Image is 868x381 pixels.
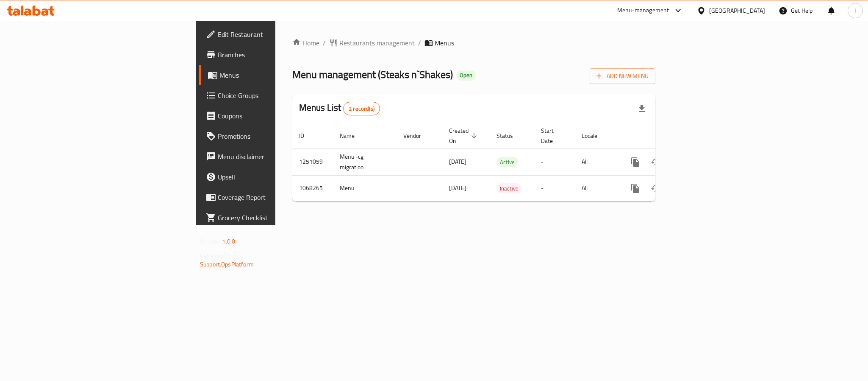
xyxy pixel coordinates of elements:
button: more [625,152,646,172]
td: Menu [333,175,397,201]
span: Inactive [496,184,522,193]
div: Open [456,70,476,81]
span: Coupons [218,111,334,121]
button: more [625,178,646,199]
span: Status [496,131,524,141]
span: Version: [200,236,221,247]
span: Locale [582,131,608,141]
a: Support.OpsPlatform [200,259,254,270]
nav: breadcrumb [292,38,655,48]
a: Menu disclaimer [199,146,341,167]
span: Upsell [218,172,334,182]
span: Menu disclaimer [218,151,334,162]
span: Choice Groups [218,90,334,101]
td: Menu -cg migration [333,148,397,175]
a: Upsell [199,167,341,187]
span: 1.0.0 [222,236,235,247]
a: Coupons [199,106,341,126]
h2: Menus List [299,101,380,115]
th: Actions [618,123,713,149]
li: / [418,38,421,48]
div: Active [496,157,518,167]
span: Add New Menu [596,71,649,81]
span: Active [496,157,518,167]
span: ID [299,131,315,141]
span: Open [456,72,476,79]
span: Start Date [541,126,565,146]
div: Menu-management [617,6,669,16]
td: - [534,175,575,201]
div: [GEOGRAPHIC_DATA] [709,6,765,15]
div: Inactive [496,183,522,193]
a: Branches [199,45,341,65]
span: Name [340,131,366,141]
td: All [575,148,618,175]
button: Change Status [646,178,666,199]
span: Menu management ( Steaks n`Shakes ) [292,65,453,84]
div: Total records count [343,102,380,115]
table: enhanced table [292,123,713,202]
span: Get support on: [200,250,239,261]
span: Vendor [403,131,432,141]
span: 2 record(s) [344,105,380,113]
span: I [854,6,856,15]
a: Coverage Report [199,187,341,207]
span: Created On [449,126,480,146]
span: Coverage Report [218,192,334,202]
button: Add New Menu [590,68,655,84]
td: - [534,148,575,175]
span: Menus [435,38,454,48]
span: Restaurants management [339,38,415,48]
td: All [575,175,618,201]
span: Grocery Checklist [218,213,334,223]
a: Edit Restaurant [199,24,341,45]
a: Choice Groups [199,85,341,106]
a: Promotions [199,126,341,146]
span: Promotions [218,131,334,141]
span: Branches [218,50,334,60]
span: [DATE] [449,156,466,167]
a: Menus [199,65,341,85]
a: Grocery Checklist [199,207,341,228]
span: Menus [219,70,334,80]
a: Restaurants management [329,38,415,48]
span: [DATE] [449,182,466,193]
span: Edit Restaurant [218,29,334,39]
button: Change Status [646,152,666,172]
div: Export file [632,98,652,119]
